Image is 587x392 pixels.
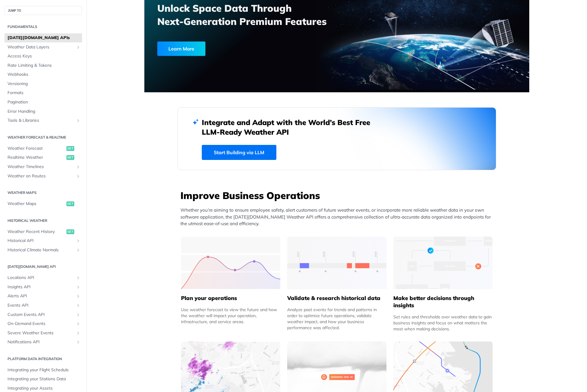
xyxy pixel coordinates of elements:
[5,356,82,362] h2: Platform DATA integration
[5,375,82,384] a: Integrating your Stations Data
[5,338,82,347] a: Notifications APIShow subpages for Notifications API
[5,6,82,15] button: JUMP TO
[8,293,74,299] span: Alerts API
[76,248,81,253] button: Show subpages for Historical Climate Normals
[5,61,82,70] a: Rate Limiting & Tokens
[8,376,81,382] span: Integrating your Stations Data
[8,44,74,50] span: Weather Data Layers
[5,227,82,236] a: Weather Recent Historyget
[5,153,82,162] a: Realtime Weatherget
[8,173,74,179] span: Weather on Routes
[8,63,81,69] span: Rate Limiting & Tokens
[8,81,81,87] span: Versioning
[287,295,386,302] h5: Validate & research historical data
[5,162,82,171] a: Weather TimelinesShow subpages for Weather Timelines
[8,35,81,41] span: [DATE][DOMAIN_NAME] APIs
[76,45,81,50] button: Show subpages for Weather Data Layers
[5,218,82,223] h2: Historical Weather
[76,238,81,243] button: Show subpages for Historical API
[8,99,81,105] span: Pagination
[5,236,82,245] a: Historical APIShow subpages for Historical API
[5,172,82,181] a: Weather on RoutesShow subpages for Weather on Routes
[393,295,493,309] h5: Make better decisions through insights
[5,79,82,88] a: Versioning
[5,43,82,52] a: Weather Data LayersShow subpages for Weather Data Layers
[8,275,74,281] span: Locations API
[157,41,306,56] a: Learn More
[8,118,74,124] span: Tools & Libraries
[8,90,81,96] span: Formats
[180,207,496,227] p: Whether you’re aiming to ensure employee safety, alert customers of future weather events, or inc...
[76,312,81,317] button: Show subpages for Custom Events API
[5,70,82,79] a: Webhooks
[76,174,81,179] button: Show subpages for Weather on Routes
[5,366,82,375] a: Integrating your Flight Schedule
[5,98,82,107] a: Pagination
[8,238,74,244] span: Historical API
[8,339,74,345] span: Notifications API
[8,247,74,253] span: Historical Climate Normals
[8,312,74,318] span: Custom Events API
[8,145,65,152] span: Weather Forecast
[5,301,82,310] a: Events APIShow subpages for Events API
[181,307,280,325] div: Use weather forecast to view the future and how the weather will impact your operation, infrastru...
[5,264,82,269] h2: [DATE][DOMAIN_NAME] API
[5,33,82,42] a: [DATE][DOMAIN_NAME] APIs
[76,275,81,280] button: Show subpages for Locations API
[5,310,82,319] a: Custom Events APIShow subpages for Custom Events API
[5,292,82,301] a: Alerts APIShow subpages for Alerts API
[76,321,81,326] button: Show subpages for On-Demand Events
[66,229,74,234] span: get
[202,118,379,137] h2: Integrate and Adapt with the World’s Best Free LLM-Ready Weather API
[5,329,82,338] a: Severe Weather EventsShow subpages for Severe Weather Events
[181,295,280,302] h5: Plan your operations
[8,109,81,115] span: Error Handling
[8,53,81,59] span: Access Keys
[5,116,82,125] a: Tools & LibrariesShow subpages for Tools & Libraries
[5,199,82,208] a: Weather Mapsget
[66,201,74,206] span: get
[8,284,74,290] span: Insights API
[76,303,81,308] button: Show subpages for Events API
[5,246,82,255] a: Historical Climate NormalsShow subpages for Historical Climate Normals
[8,330,74,336] span: Severe Weather Events
[157,2,343,28] h3: Unlock Space Data Through Next-Generation Premium Features
[287,307,386,331] div: Analyze past events for trends and patterns in order to optimize future operations, validate weat...
[76,294,81,299] button: Show subpages for Alerts API
[5,24,82,29] h2: Fundamentals
[5,144,82,153] a: Weather Forecastget
[8,229,65,235] span: Weather Recent History
[5,107,82,116] a: Error Handling
[181,237,280,289] img: 39565e8-group-4962x.svg
[8,385,81,391] span: Integrating your Assets
[8,155,65,161] span: Realtime Weather
[76,118,81,123] button: Show subpages for Tools & Libraries
[180,189,496,202] h3: Improve Business Operations
[5,283,82,292] a: Insights APIShow subpages for Insights API
[393,314,493,332] div: Set rules and thresholds over weather data to gain business insights and focus on what matters th...
[76,340,81,345] button: Show subpages for Notifications API
[5,52,82,61] a: Access Keys
[5,190,82,195] h2: Weather Maps
[5,273,82,282] a: Locations APIShow subpages for Locations API
[66,146,74,151] span: get
[76,164,81,169] button: Show subpages for Weather Timelines
[8,164,74,170] span: Weather Timelines
[287,237,386,289] img: 13d7ca0-group-496-2.svg
[8,302,74,308] span: Events API
[5,319,82,328] a: On-Demand EventsShow subpages for On-Demand Events
[202,145,276,160] a: Start Building via LLM
[66,155,74,160] span: get
[8,201,65,207] span: Weather Maps
[8,367,81,373] span: Integrating your Flight Schedule
[393,237,493,289] img: a22d113-group-496-32x.svg
[76,331,81,335] button: Show subpages for Severe Weather Events
[8,321,74,327] span: On-Demand Events
[5,135,82,140] h2: Weather Forecast & realtime
[8,72,81,78] span: Webhooks
[5,88,82,97] a: Formats
[76,285,81,289] button: Show subpages for Insights API
[157,41,205,56] div: Learn More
